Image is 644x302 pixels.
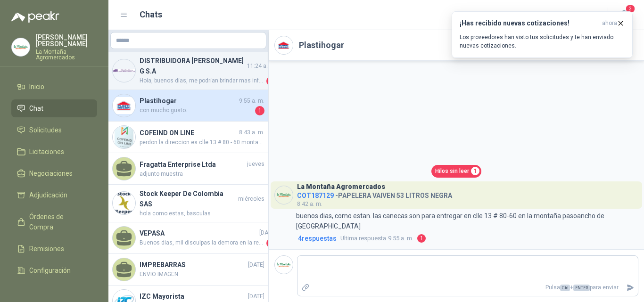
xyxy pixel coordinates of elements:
[108,90,268,122] a: Company LogoPlastihogar9:55 a. m.con mucho gusto.1
[140,138,264,147] span: perdon la direccion es clle 13 # 80 - 60 montaña de pasoancho
[297,279,314,296] label: Adjuntar archivos
[417,234,426,243] span: 1
[29,190,67,200] span: Adjudicación
[108,153,268,185] a: Fragatta Enterprise Ltdajuevesadjunto muestra
[140,170,264,179] span: adjunto muestra
[238,195,264,204] span: miércoles
[113,94,135,117] img: Company Logo
[140,76,264,86] span: Hola, buenos días, me podrían brindar mas información respecto a la toalla y el papel higiénico s...
[297,189,452,198] h4: - PAPELERA VAIVEN 53 LITROS NEGRA
[248,261,264,269] span: [DATE]
[573,285,590,291] span: ENTER
[296,211,638,231] p: buenos dias, como estan. las canecas son para entregar en clle 13 # 80-60 en la montaña pasoancho...
[29,147,64,157] span: Licitaciones
[275,256,293,274] img: Company Logo
[431,165,481,178] a: Hilos sin leer1
[247,62,276,71] span: 11:24 a. m.
[11,121,97,139] a: Solicitudes
[113,126,135,148] img: Company Logo
[140,228,257,238] h4: VEPASA
[108,222,268,254] a: VEPASA[DATE]Buenos dias, mil disculpas la demora en la respuesta. Nosotros estamos ubicados en [G...
[255,106,264,115] span: 1
[560,285,570,291] span: Ctrl
[340,234,386,243] span: Ultima respuesta
[140,209,264,218] span: hola como estas, basculas
[140,96,237,106] h4: Plastihogar
[140,56,245,76] h4: DISTRIBUIDORA [PERSON_NAME] G S.A
[29,212,88,232] span: Órdenes de Compra
[625,4,636,13] span: 3
[460,19,598,27] h3: ¡Has recibido nuevas cotizaciones!
[275,186,293,204] img: Company Logo
[140,188,236,209] h4: Stock Keeper De Colombia SAS
[140,238,264,248] span: Buenos dias, mil disculpas la demora en la respuesta. Nosotros estamos ubicados en [GEOGRAPHIC_DA...
[266,76,276,86] span: 1
[460,33,625,50] p: Los proveedores han visto tus solicitudes y te han enviado nuevas cotizaciones.
[140,159,245,170] h4: Fragatta Enterprise Ltda
[452,11,633,58] button: ¡Has recibido nuevas cotizaciones!ahora Los proveedores han visto tus solicitudes y te han enviad...
[471,167,479,175] span: 1
[622,279,638,296] button: Enviar
[29,168,73,179] span: Negociaciones
[29,103,43,114] span: Chat
[140,106,253,115] span: con mucho gusto.
[435,167,469,176] span: Hilos sin leer
[297,184,385,189] h3: La Montaña Agromercados
[298,233,337,244] span: 4 respuesta s
[29,82,44,92] span: Inicio
[275,36,293,54] img: Company Logo
[108,254,268,286] a: IMPREBARRAS[DATE]ENVIO IMAGEN
[11,99,97,117] a: Chat
[108,52,268,90] a: Company LogoDISTRIBUIDORA [PERSON_NAME] G S.A11:24 a. m.Hola, buenos días, me podrían brindar mas...
[11,78,97,96] a: Inicio
[140,8,162,21] h1: Chats
[266,238,276,248] span: 1
[29,125,62,135] span: Solicitudes
[140,270,264,279] span: ENVIO IMAGEN
[140,260,246,270] h4: IMPREBARRAS
[108,185,268,222] a: Company LogoStock Keeper De Colombia SASmiércoleshola como estas, basculas
[296,233,638,244] a: 4respuestasUltima respuesta9:55 a. m.1
[247,160,264,169] span: jueves
[248,292,264,301] span: [DATE]
[340,234,413,243] span: 9:55 a. m.
[11,143,97,161] a: Licitaciones
[259,229,276,237] span: [DATE]
[297,192,334,199] span: COT187129
[299,39,344,52] h2: Plastihogar
[140,291,246,302] h4: IZC Mayorista
[11,208,97,236] a: Órdenes de Compra
[11,261,97,279] a: Configuración
[602,19,617,27] span: ahora
[11,186,97,204] a: Adjudicación
[36,49,97,60] p: La Montaña Agromercados
[113,59,135,82] img: Company Logo
[314,279,623,296] p: Pulsa + para enviar
[616,7,633,24] button: 3
[11,240,97,258] a: Remisiones
[29,265,71,276] span: Configuración
[29,244,64,254] span: Remisiones
[297,201,322,207] span: 8:42 a. m.
[140,128,237,138] h4: COFEIND ON LINE
[11,164,97,182] a: Negociaciones
[113,192,135,214] img: Company Logo
[11,11,59,23] img: Logo peakr
[36,34,97,47] p: [PERSON_NAME] [PERSON_NAME]
[108,122,268,153] a: Company LogoCOFEIND ON LINE8:43 a. m.perdon la direccion es clle 13 # 80 - 60 montaña de pasoancho
[239,128,264,137] span: 8:43 a. m.
[12,38,30,56] img: Company Logo
[239,97,264,106] span: 9:55 a. m.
